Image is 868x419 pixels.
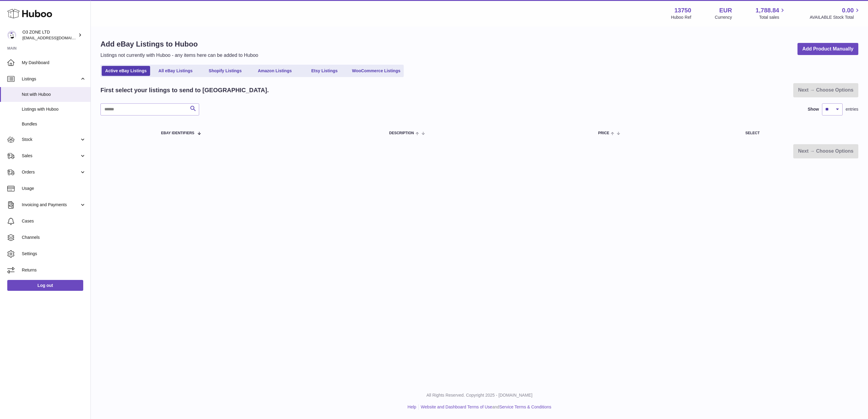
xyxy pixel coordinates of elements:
[22,267,86,273] span: Returns
[22,60,86,66] span: My Dashboard
[715,15,732,20] div: Currency
[421,404,492,409] a: Website and Dashboard Terms of Use
[810,6,861,20] a: 0.00 AVAILABLE Stock Total
[598,131,609,135] span: Price
[151,66,200,76] a: All eBay Listings
[22,169,80,175] span: Orders
[759,15,786,20] span: Total sales
[797,43,858,55] a: Add Product Manually
[7,280,83,291] a: Log out
[22,106,86,112] span: Listings with Huboo
[102,66,150,76] a: Active eBay Listings
[808,106,819,112] label: Show
[22,121,86,127] span: Bundles
[7,31,16,40] img: internalAdmin-13750@internal.huboo.com
[22,251,86,257] span: Settings
[671,15,691,20] div: Huboo Ref
[756,6,786,20] a: 1,788.84 Total sales
[719,6,732,15] strong: EUR
[22,92,86,97] span: Not with Huboo
[408,404,416,409] a: Help
[251,66,299,76] a: Amazon Listings
[22,76,80,82] span: Listings
[22,235,86,240] span: Channels
[22,202,80,208] span: Invoicing and Payments
[100,86,269,94] h2: First select your listings to send to [GEOGRAPHIC_DATA].
[756,6,779,15] span: 1,788.84
[745,131,852,135] div: Select
[22,35,89,40] span: [EMAIL_ADDRESS][DOMAIN_NAME]
[842,6,854,15] span: 0.00
[389,131,414,135] span: Description
[22,186,86,191] span: Usage
[100,52,258,59] p: Listings not currently with Huboo - any items here can be added to Huboo
[22,218,86,224] span: Cases
[22,137,80,142] span: Stock
[22,153,80,159] span: Sales
[674,6,691,15] strong: 13750
[846,106,858,112] span: entries
[22,29,77,41] div: O3 ZONE LTD
[201,66,249,76] a: Shopify Listings
[300,66,349,76] a: Etsy Listings
[419,404,551,410] li: and
[100,39,258,49] h1: Add eBay Listings to Huboo
[810,15,861,20] span: AVAILABLE Stock Total
[350,66,403,76] a: WooCommerce Listings
[161,131,194,135] span: eBay Identifiers
[96,392,863,398] p: All Rights Reserved. Copyright 2025 - [DOMAIN_NAME]
[499,404,551,409] a: Service Terms & Conditions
